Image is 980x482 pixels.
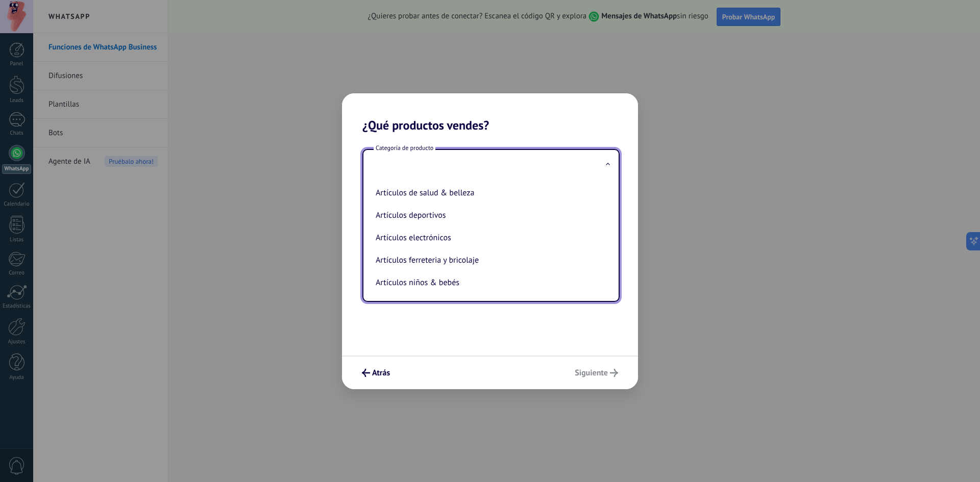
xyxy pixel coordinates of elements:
[372,369,390,376] span: Atrás
[357,364,395,382] button: Atrás
[372,226,606,249] li: Artículos electrónicos
[372,182,606,204] li: Artículos de salud & belleza
[374,144,435,153] span: Categoría de producto
[372,294,606,316] li: Artículos para el hogar
[372,249,606,271] li: Artículos ferreteria y bricolaje
[372,271,606,294] li: Artículos niños & bebés
[342,93,638,133] h2: ¿Qué productos vendes?
[372,204,606,226] li: Artículos deportivos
